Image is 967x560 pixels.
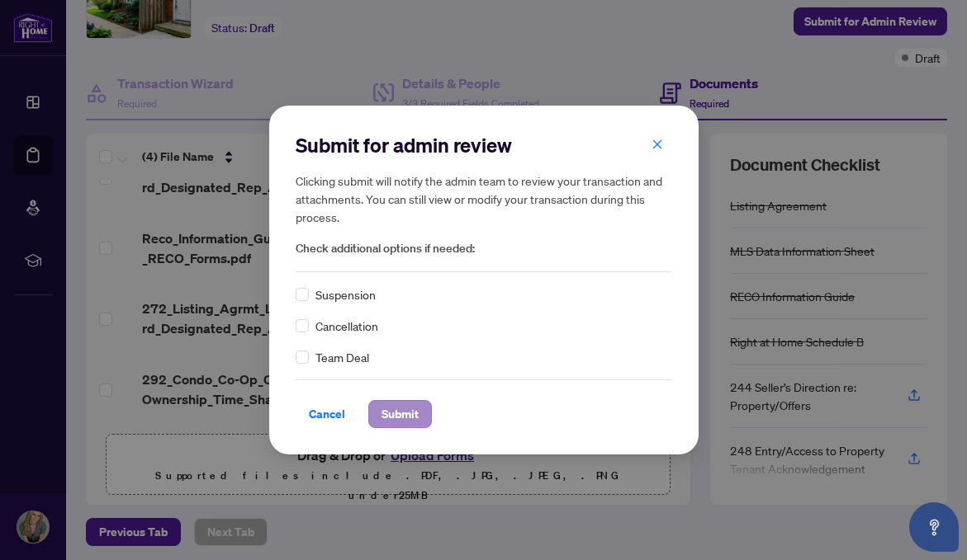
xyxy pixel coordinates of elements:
button: Open asap [909,502,959,552]
span: close [652,139,663,150]
h2: Submit for admin review [296,132,672,158]
span: Suspension [315,285,376,304]
span: Cancel [309,401,345,427]
h5: Clicking submit will notify the admin team to review your transaction and attachments. You can st... [296,172,672,226]
button: Cancel [296,400,358,428]
span: Cancellation [315,317,378,335]
span: Team Deal [315,348,369,366]
button: Submit [368,400,432,428]
span: Submit [382,401,419,427]
span: Check additional options if needed: [296,239,672,258]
